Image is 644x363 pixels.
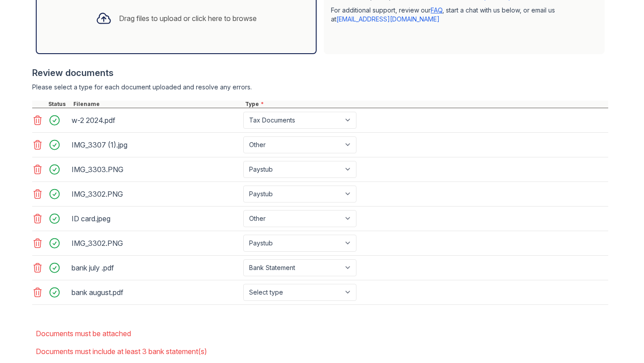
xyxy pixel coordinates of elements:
[72,101,243,108] div: Filename
[36,342,608,360] li: Documents must include at least 3 bank statement(s)
[336,15,440,23] a: [EMAIL_ADDRESS][DOMAIN_NAME]
[431,6,442,14] a: FAQ
[72,113,240,127] div: w-2 2024.pdf
[32,83,608,92] div: Please select a type for each document uploaded and resolve any errors.
[47,101,72,108] div: Status
[72,211,240,226] div: ID card.jpeg
[72,138,240,152] div: IMG_3307 (1).jpg
[72,162,240,177] div: IMG_3303.PNG
[72,187,240,201] div: IMG_3302.PNG
[243,101,608,108] div: Type
[72,285,240,300] div: bank august.pdf
[72,236,240,250] div: IMG_3302.PNG
[72,261,240,275] div: bank july .pdf
[32,67,608,79] div: Review documents
[331,6,597,24] p: For additional support, review our , start a chat with us below, or email us at
[36,325,608,342] li: Documents must be attached
[119,13,257,24] div: Drag files to upload or click here to browse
